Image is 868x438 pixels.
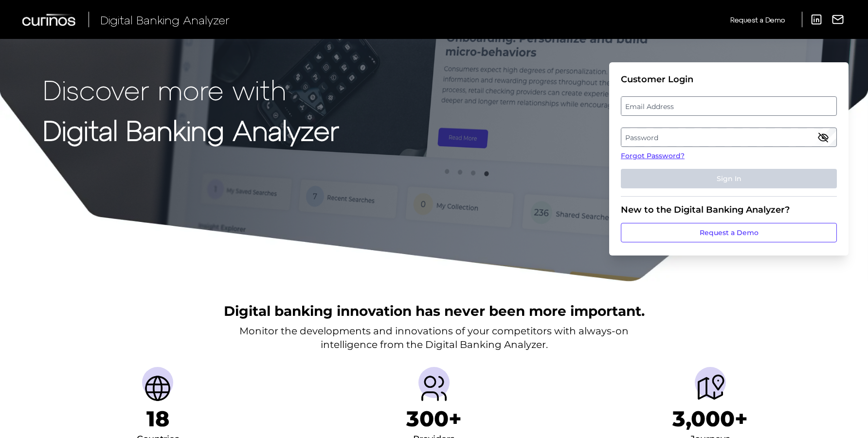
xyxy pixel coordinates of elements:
h1: 300+ [406,406,462,432]
h1: 18 [146,406,169,432]
h1: 3,000+ [672,406,748,432]
label: Email Address [621,97,836,115]
a: Request a Demo [621,223,837,242]
p: Discover more with [43,74,339,105]
img: Countries [142,373,173,404]
img: Providers [418,373,450,404]
div: Customer Login [621,74,837,85]
img: Journeys [695,373,726,404]
strong: Digital Banking Analyzer [43,113,339,146]
div: New to the Digital Banking Analyzer? [621,204,837,215]
img: Curinos [22,14,77,26]
p: Monitor the developments and innovations of your competitors with always-on intelligence from the... [239,324,629,351]
span: Digital Banking Analyzer [100,13,230,27]
span: Request a Demo [730,16,785,24]
a: Request a Demo [730,12,785,28]
a: Forgot Password? [621,151,837,161]
h2: Digital banking innovation has never been more important. [224,302,645,320]
label: Password [621,128,836,146]
button: Sign In [621,169,837,188]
